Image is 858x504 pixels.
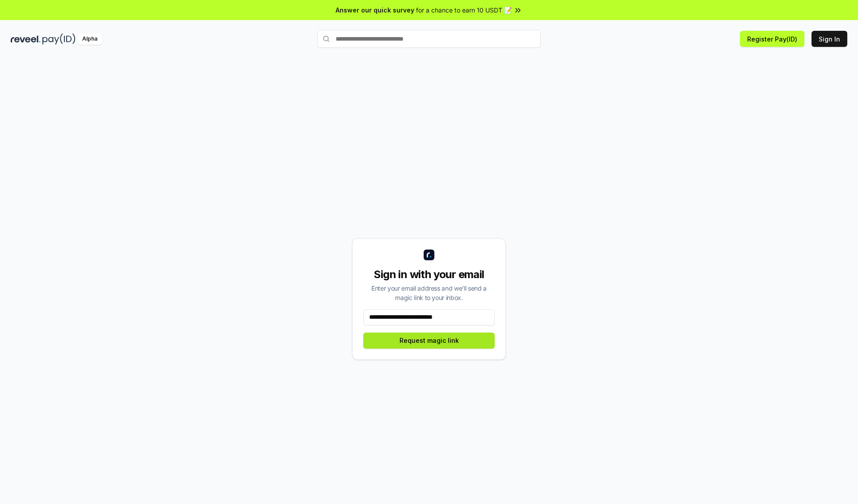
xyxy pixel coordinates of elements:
button: Register Pay(ID) [740,31,804,47]
button: Sign In [812,31,847,47]
div: Alpha [77,33,102,45]
span: Answer our quick survey [336,5,414,15]
img: logo_small [424,250,434,260]
span: for a chance to earn 10 USDT 📝 [416,5,512,15]
img: pay_id [42,33,76,45]
div: Sign in with your email [363,267,495,282]
button: Request magic link [363,333,495,349]
div: Enter your email address and we’ll send a magic link to your inbox. [363,283,495,302]
img: reveel_dark [11,33,41,45]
